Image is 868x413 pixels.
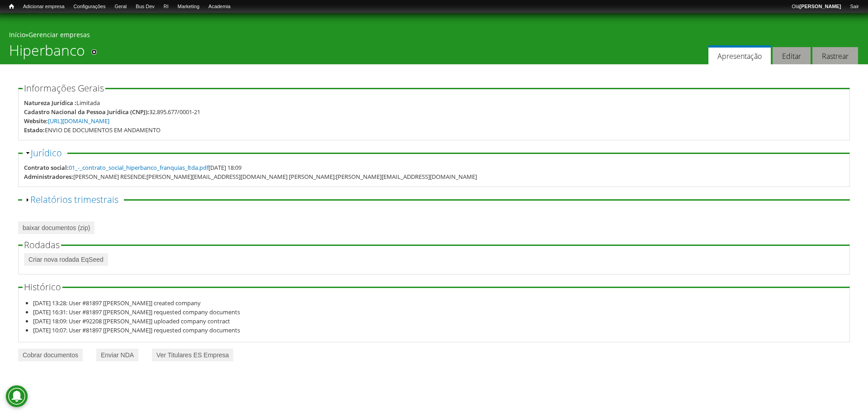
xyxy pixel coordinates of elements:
a: Enviar NDA [96,349,138,361]
a: Sair [845,2,863,11]
a: Início [5,2,19,11]
span: Rodadas [24,239,60,251]
a: Jurídico [31,147,62,159]
div: Cadastro Nacional da Pessoa Jurídica (CNPJ): [24,107,149,116]
a: Apresentação [708,45,771,65]
strong: [PERSON_NAME] [799,4,841,9]
a: Editar [773,47,811,65]
a: Início [9,30,25,39]
li: [DATE] 18:09: User #92208 [[PERSON_NAME]] uploaded company contract [33,317,844,326]
a: Cobrar documentos [18,349,83,361]
a: Relatórios trimestrais [30,193,118,206]
a: Geral [110,2,131,11]
a: Adicionar empresa [19,2,69,11]
a: Rastrear [812,47,858,65]
a: Criar nova rodada EqSeed [24,253,108,266]
div: [PERSON_NAME] RESENDE;[PERSON_NAME][EMAIL_ADDRESS][DOMAIN_NAME] [PERSON_NAME];[PERSON_NAME][EMAIL... [73,172,477,181]
li: [DATE] 10:07: User #81897 [[PERSON_NAME]] requested company documents [33,326,844,335]
li: [DATE] 13:28: User #81897 [[PERSON_NAME]] created company [33,298,844,307]
a: 01_-_contrato_social_hiperbanco_franquias_ltda.pdf [69,163,208,172]
div: Limitada [76,98,100,107]
a: Gerenciar empresas [28,30,90,39]
h1: Hiperbanco [9,42,85,64]
div: Contrato social: [24,163,69,172]
div: Administradores: [24,172,73,181]
span: Informações Gerais [24,82,104,94]
span: Início [9,3,14,10]
a: Academia [204,2,235,11]
a: Marketing [173,2,204,11]
div: Estado: [24,125,45,134]
a: Ver Titulares ES Empresa [152,349,233,361]
a: Olá[PERSON_NAME] [787,2,845,11]
a: baixar documentos (zip) [18,221,94,234]
a: Configurações [69,2,110,11]
div: Natureza Jurídica : [24,98,76,107]
span: [DATE] 18:09 [69,163,241,172]
a: [URL][DOMAIN_NAME] [48,117,109,125]
div: 32.895.677/0001-21 [149,107,200,116]
a: RI [159,2,173,11]
div: ENVIO DE DOCUMENTOS EM ANDAMENTO [45,125,160,134]
div: » [9,30,859,42]
a: Bus Dev [131,2,159,11]
div: Website: [24,116,48,125]
li: [DATE] 16:31: User #81897 [[PERSON_NAME]] requested company documents [33,307,844,317]
span: Histórico [24,281,61,293]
